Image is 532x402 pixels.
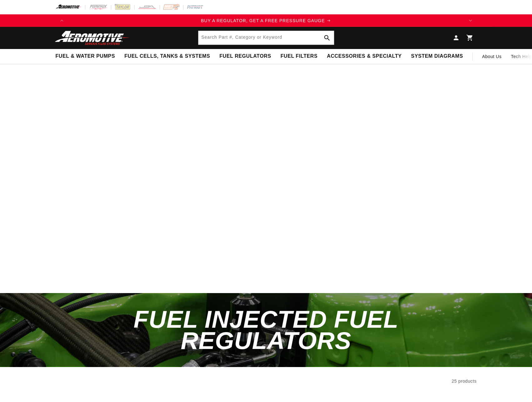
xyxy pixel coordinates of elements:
[322,49,406,64] summary: Accessories & Specialty
[281,53,318,60] span: Fuel Filters
[452,379,477,384] span: 25 products
[215,49,276,64] summary: Fuel Regulators
[411,53,463,60] span: System Diagrams
[320,31,334,45] button: Search Part #, Category or Keyword
[327,53,402,60] span: Accessories & Specialty
[482,54,501,59] span: About Us
[219,53,271,60] span: Fuel Regulators
[68,17,464,24] div: 1 of 4
[198,31,334,45] input: Search Part #, Category or Keyword
[56,14,68,27] button: Translation missing: en.sections.announcements.previous_announcement
[68,17,464,24] a: BUY A REGULATOR, GET A FREE PRESSURE GAUGE
[68,17,464,24] div: Announcement
[40,14,492,27] slideshow-component: Translation missing: en.sections.announcements.announcement_bar
[51,49,120,64] summary: Fuel & Water Pumps
[477,49,506,64] a: About Us
[134,306,399,354] span: Fuel Injected Fuel Regulators
[120,49,215,64] summary: Fuel Cells, Tanks & Systems
[276,49,322,64] summary: Fuel Filters
[406,49,468,64] summary: System Diagrams
[201,18,325,23] span: BUY A REGULATOR, GET A FREE PRESSURE GAUGE
[53,31,131,45] img: Aeromotive
[464,14,477,27] button: Translation missing: en.sections.announcements.next_announcement
[124,53,210,60] span: Fuel Cells, Tanks & Systems
[56,53,115,60] span: Fuel & Water Pumps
